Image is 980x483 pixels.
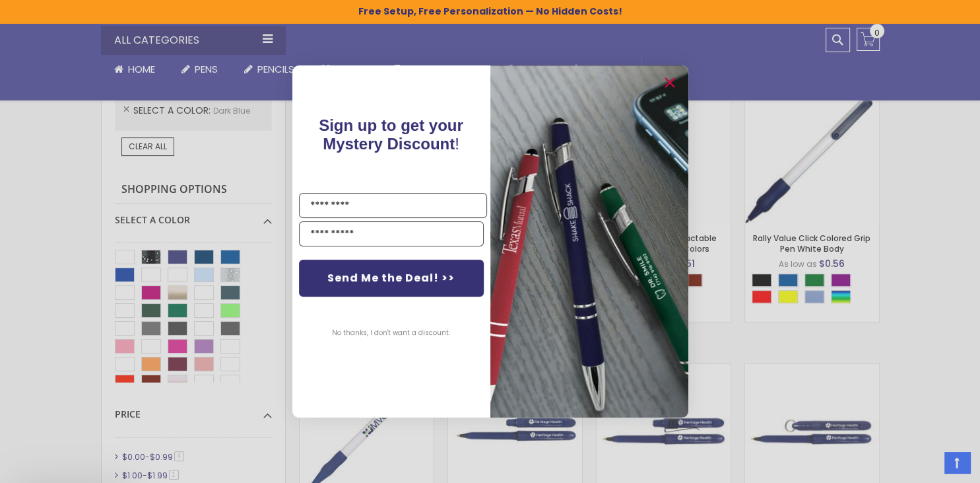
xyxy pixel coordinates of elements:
span: ! [319,116,463,153]
span: Sign up to get your Mystery Discount [319,116,463,153]
button: No thanks, I don't want a discount. [325,316,457,350]
img: pop-up-image [490,65,688,418]
button: Close dialog [659,72,680,93]
button: Send Me the Deal! >> [299,260,484,297]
